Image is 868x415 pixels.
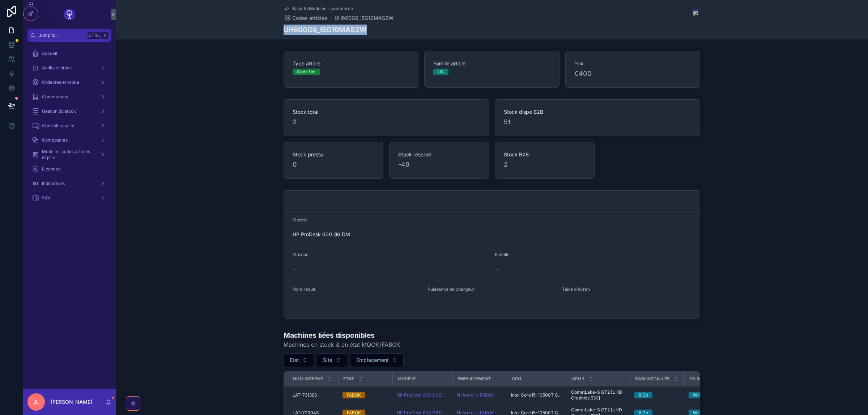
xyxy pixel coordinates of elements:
span: 51 [504,117,691,127]
a: LAT-731393 [293,392,334,398]
span: Num interne [293,376,323,382]
span: -- [427,300,432,307]
span: Emplacement [458,376,491,382]
span: Modèle [397,376,416,382]
button: Select Button [284,353,314,367]
span: GPU 1 [572,376,584,382]
span: 0 [293,160,374,170]
a: Contrôle qualité [27,119,111,132]
a: Commandes [27,90,111,103]
span: Site [323,356,332,364]
span: Etat [343,376,354,382]
a: Codes articles [284,14,327,22]
span: Puissance de chargeur [427,286,475,292]
a: Indicateurs [27,177,111,190]
img: App logo [64,9,75,20]
h1: UH600G6_I5G10MAS2W [284,25,367,35]
button: Jump to...CtrlK [27,29,111,42]
span: Marque [293,252,309,257]
a: Back to Modèles - commerce [284,6,353,12]
span: Nom réduit [293,286,315,292]
span: 2 [504,160,586,170]
button: Select Button [350,353,404,367]
span: Prix [574,60,691,67]
div: Code fini [297,69,315,75]
div: FABOK [347,392,361,398]
a: Audits et stock [27,61,111,74]
span: Modele [293,217,308,222]
a: UH600G6_I5G10MAS2W [335,14,393,22]
span: RAM installée [635,376,669,382]
span: Taille d'écran [562,286,590,292]
span: Stock total [293,108,480,116]
span: Stock presta [293,151,374,158]
span: -- [495,265,499,273]
span: SAV [42,195,50,201]
a: FABOK [342,392,388,398]
span: JL [33,398,39,406]
a: N-Armoire FABOK [457,392,502,398]
a: HP ProDesk 600 G6 Desktop Mini PC [397,392,448,398]
a: Win11 [689,392,734,398]
div: Win11 [693,392,705,398]
span: -49 [398,160,480,170]
a: CometLake-S GT2 [UHD Graphics 630] [571,389,626,401]
div: UC [438,69,444,75]
span: Stock dispo B2B [504,108,691,116]
span: LAT-731393 [293,392,317,398]
a: Licences [27,163,111,176]
span: Back to Modèles - commerce [292,6,353,12]
h1: Machines liées disponibles [284,330,400,340]
span: Emplacement [356,356,389,364]
div: 8 Go [639,392,648,398]
span: Etat [290,356,299,364]
span: CPU [512,376,521,382]
span: Codes articles [292,14,327,22]
span: Commandes [42,94,68,100]
span: K [102,33,108,38]
span: Type article [293,60,409,67]
a: Intel Core i5-10500T CPU @ 2.30GHz [511,392,562,398]
span: Famille article [433,60,550,67]
a: N-Armoire FABOK [457,392,494,398]
span: Indicateurs [42,181,65,186]
span: -- [293,265,297,273]
a: Gestion du stock [27,105,111,118]
span: Licences [42,166,60,172]
span: Audits et stock [42,65,72,71]
div: scrollable content [23,42,116,214]
span: Gestion du stock [42,108,76,114]
a: 8 Go [634,392,680,398]
span: -- [562,300,566,307]
span: Modèles, codes articles et prix [42,149,95,160]
span: OS installé [689,376,717,382]
span: Famille [495,252,510,257]
span: 2 [293,117,480,127]
a: SAV [27,191,111,204]
span: Composants [42,137,68,143]
a: Composants [27,134,111,147]
span: Accueil [42,51,57,56]
span: Machines en stock & en état MQOK/FABOK [284,340,400,349]
a: Modèles, codes articles et prix [27,148,111,161]
span: Ctrl [88,32,101,39]
span: Collectes et broke [42,79,79,85]
a: Collectes et broke [27,76,111,89]
button: Select Button [317,353,347,367]
a: Accueil [27,47,111,60]
span: HP ProDesk 600 G6 DM [293,231,691,238]
span: Stock réservé [398,151,480,158]
p: [PERSON_NAME] [51,398,92,406]
span: Contrôle qualité [42,123,75,129]
span: -- [293,300,297,307]
span: €400 [574,69,691,79]
span: Jump to... [39,33,85,38]
span: Stock B2B [504,151,586,158]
